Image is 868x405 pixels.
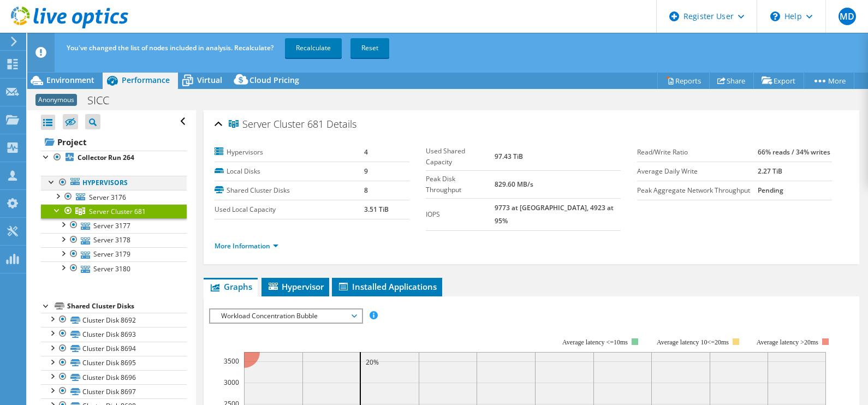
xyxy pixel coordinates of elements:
h1: SICC [82,94,126,106]
span: Details [326,117,356,130]
a: Cluster Disk 8697 [41,384,187,398]
a: Cluster Disk 8693 [41,327,187,341]
span: MD [839,8,856,25]
a: Server 3179 [41,247,187,261]
label: IOPS [426,209,495,220]
a: Reset [350,38,389,58]
span: Environment [46,75,94,85]
span: Cloud Pricing [249,75,299,85]
span: Hypervisor [267,281,324,292]
div: Shared Cluster Disks [67,300,187,313]
b: 3.51 TiB [364,205,389,214]
a: Cluster Disk 8694 [41,342,187,356]
span: Installed Applications [337,281,437,292]
a: Reports [657,72,710,89]
label: Local Disks [215,166,364,177]
a: More Information [215,241,278,251]
span: Anonymous [35,94,77,106]
label: Used Shared Capacity [426,146,495,168]
label: Hypervisors [215,147,364,158]
label: Peak Aggregate Network Throughput [637,185,758,196]
label: Used Local Capacity [215,204,364,215]
span: Graphs [209,281,252,292]
label: Peak Disk Throughput [426,174,495,195]
b: Collector Run 264 [78,153,134,162]
a: Recalculate [285,38,342,58]
span: Server 3176 [89,193,126,202]
b: 9 [364,166,368,176]
label: Shared Cluster Disks [215,185,364,196]
span: Performance [122,75,170,85]
span: Server Cluster 681 [229,119,324,130]
text: 20% [366,358,379,367]
a: Cluster Disk 8692 [41,313,187,327]
a: Server 3177 [41,218,187,233]
a: More [804,72,854,89]
a: Hypervisors [41,176,187,190]
b: 97.43 TiB [495,152,523,161]
a: Server 3178 [41,233,187,247]
text: 3500 [224,356,239,366]
b: 66% reads / 34% writes [758,147,830,157]
span: Workload Concentration Bubble [216,309,356,323]
span: You've changed the list of nodes included in analysis. Recalculate? [67,43,274,52]
b: 8 [364,186,368,195]
b: 9773 at [GEOGRAPHIC_DATA], 4923 at 95% [495,203,614,225]
svg: \n [770,11,780,21]
label: Read/Write Ratio [637,147,758,158]
tspan: Average latency <=10ms [562,338,628,346]
text: 3000 [224,378,239,387]
a: Share [709,72,754,89]
span: Server Cluster 681 [89,207,146,216]
a: Server 3180 [41,261,187,276]
b: Pending [758,186,783,195]
tspan: Average latency 10<=20ms [657,338,729,346]
a: Project [41,133,187,151]
span: Virtual [197,75,222,85]
text: Average latency >20ms [757,338,818,346]
a: Collector Run 264 [41,151,187,165]
label: Average Daily Write [637,166,758,177]
b: 829.60 MB/s [495,180,533,189]
a: Cluster Disk 8696 [41,370,187,384]
a: Server 3176 [41,190,187,204]
b: 2.27 TiB [758,166,782,176]
a: Export [753,72,804,89]
a: Server Cluster 681 [41,204,187,218]
a: Cluster Disk 8695 [41,356,187,370]
b: 4 [364,147,368,157]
